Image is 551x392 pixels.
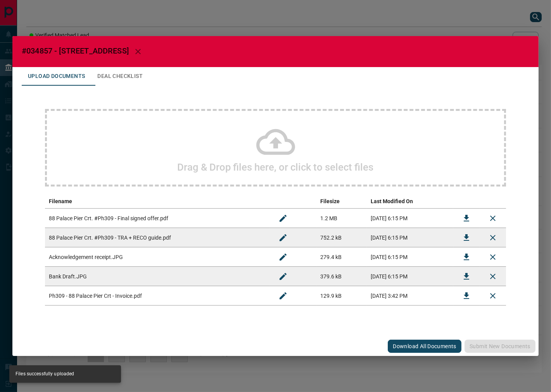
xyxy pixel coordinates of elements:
button: Rename [274,248,292,266]
th: Last Modified On [367,194,453,209]
td: [DATE] 6:15 PM [367,267,453,286]
button: Remove File [484,248,502,266]
td: Acknowledgement receipt.JPG [45,247,270,267]
td: Ph309 - 88 Palace Pier Crt - Invoice.pdf [45,286,270,306]
td: 129.9 kB [316,286,367,306]
button: Remove File [484,287,502,305]
th: Filename [45,194,270,209]
td: 88 Palace Pier Crt. #Ph309 - TRA + RECO guide.pdf [45,228,270,247]
th: edit column [270,194,316,209]
button: Remove File [484,267,502,286]
td: [DATE] 6:15 PM [367,228,453,247]
button: Deal Checklist [91,67,149,86]
button: Remove File [484,228,502,247]
td: [DATE] 6:15 PM [367,247,453,267]
button: Download [457,228,476,247]
td: 379.6 kB [316,267,367,286]
th: delete file action column [480,194,506,209]
button: Download [457,209,476,228]
button: Download [457,267,476,286]
th: download action column [453,194,480,209]
button: Download All Documents [388,340,461,353]
button: Download [457,287,476,305]
td: 752.2 kB [316,228,367,247]
div: Files successfully uploaded [16,368,74,380]
button: Rename [274,267,292,286]
button: Rename [274,287,292,305]
div: Drag & Drop files here, or click to select files [45,109,506,187]
button: Rename [274,228,292,247]
th: Filesize [316,194,367,209]
td: Bank Draft.JPG [45,267,270,286]
span: #034857 - [STREET_ADDRESS] [22,46,129,55]
button: Remove File [484,209,502,228]
button: Rename [274,209,292,228]
td: [DATE] 6:15 PM [367,209,453,228]
button: Download [457,248,476,266]
h2: Drag & Drop files here, or click to select files [178,161,374,173]
td: 279.4 kB [316,247,367,267]
td: [DATE] 3:42 PM [367,286,453,306]
td: 1.2 MB [316,209,367,228]
button: Upload Documents [22,67,91,86]
td: 88 Palace Pier Crt. #Ph309 - Final signed offer.pdf [45,209,270,228]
